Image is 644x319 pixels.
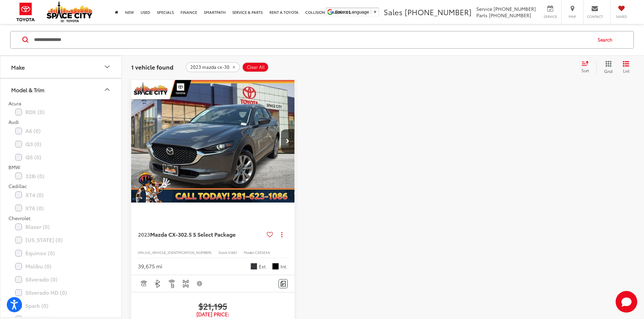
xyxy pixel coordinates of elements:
[194,276,206,291] button: View Disclaimer
[139,280,148,288] img: Adaptive Cruise Control
[182,280,190,288] img: 4WD/AWD
[138,230,150,238] span: 2023
[581,68,589,73] span: Sort
[15,189,106,201] label: XT4 (0)
[15,170,106,182] label: 328i (0)
[103,63,111,71] div: Make
[476,5,492,12] span: Service
[335,9,377,15] a: Select Language​
[15,287,106,298] label: Silverado HD (0)
[228,250,237,255] span: S1461
[587,14,603,19] span: Contact
[150,230,184,238] span: Mazda CX-30
[131,80,295,203] img: 2023 Mazda Mazda CX-30 2.5 S Select Package
[596,60,618,74] button: Grid View
[242,62,269,72] button: Clear All
[145,250,212,255] span: [US_VEHICLE_IDENTIFICATION_NUMBER]
[15,151,106,163] label: Q5 (0)
[8,182,27,189] span: Cadillac
[131,62,173,71] span: 1 vehicle found
[276,229,288,240] button: Actions
[565,14,580,19] span: Map
[138,262,162,270] div: 39,675 mi
[8,100,21,106] span: Acura
[153,280,162,288] img: Bluetooth®
[251,263,257,270] span: Machine Gray Metallic
[578,60,596,74] button: Select sort value
[281,263,288,270] span: Int.
[11,63,25,70] div: Make
[247,64,265,70] span: Clear All
[618,60,635,74] button: List View
[489,12,531,19] span: [PHONE_NUMBER]
[616,291,637,313] svg: Start Chat
[476,12,487,19] span: Parts
[15,260,106,272] label: Malibu (0)
[168,280,176,288] img: Remote Start
[190,64,230,70] span: 2023 mazda cx-30
[184,230,236,238] span: 2.5 S Select Package
[384,6,403,17] span: Sales
[604,68,613,74] span: Grid
[272,263,279,270] span: Black
[186,62,240,72] button: remove 2023%20mazda%20cx-30
[218,250,228,255] span: Stock:
[281,129,294,153] button: Next image
[279,279,288,288] button: Comments
[335,9,369,15] span: Select Language
[244,250,255,255] span: Model:
[15,300,106,312] label: Spark (0)
[15,138,106,150] label: Q3 (0)
[405,6,472,17] span: [PHONE_NUMBER]
[103,85,111,94] div: Model & Trim
[138,231,264,238] a: 2023Mazda CX-302.5 S Select Package
[494,5,536,12] span: [PHONE_NUMBER]
[15,125,106,137] label: A6 (0)
[281,232,282,237] span: dropdown dots
[15,247,106,259] label: Equinox (0)
[8,164,20,170] span: BMW
[138,311,288,318] span: [DATE] Price:
[15,273,106,285] label: Silverado (0)
[281,281,286,287] img: Comments
[0,78,122,100] button: Model & TrimModel & Trim
[8,118,19,125] span: Audi
[0,56,122,78] button: MakeMake
[15,221,106,233] label: Blazer (0)
[33,31,591,48] input: Search by Make, Model, or Keyword
[15,202,106,214] label: XT6 (0)
[623,68,629,73] span: List
[543,14,558,19] span: Service
[255,250,270,255] span: C30SEXA
[131,80,295,203] a: 2023 Mazda Mazda CX-30 2.5 S Select Package2023 Mazda Mazda CX-30 2.5 S Select Package2023 Mazda ...
[11,86,44,92] div: Model & Trim
[371,9,371,15] span: ​
[138,301,288,311] span: $21,195
[373,9,377,15] span: ▼
[591,31,622,48] button: Search
[616,291,637,313] button: Toggle Chat Window
[15,106,106,118] label: RDX (0)
[138,250,145,255] span: VIN:
[8,214,30,221] span: Chevrolet
[259,263,267,270] span: Ext.
[131,80,295,203] div: 2023 Mazda Mazda CX-30 2.5 S Select Package 0
[614,14,629,19] span: Saved
[47,1,92,22] img: Space City Toyota
[15,234,106,246] label: [US_STATE] (0)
